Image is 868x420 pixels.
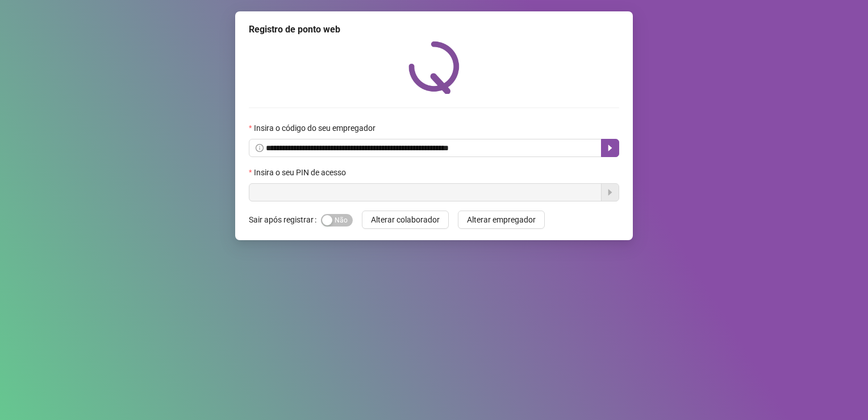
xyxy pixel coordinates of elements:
label: Insira o seu PIN de acesso [249,166,353,179]
button: Alterar colaborador [362,211,449,229]
button: Alterar empregador [458,211,545,229]
label: Sair após registrar [249,211,321,229]
span: Alterar empregador [467,213,536,226]
label: Insira o código do seu empregador [249,122,383,134]
div: Registro de ponto web [249,23,619,36]
span: Alterar colaborador [371,213,440,226]
span: caret-right [606,143,615,153]
img: QRPoint [408,41,460,94]
span: info-circle [256,144,264,152]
